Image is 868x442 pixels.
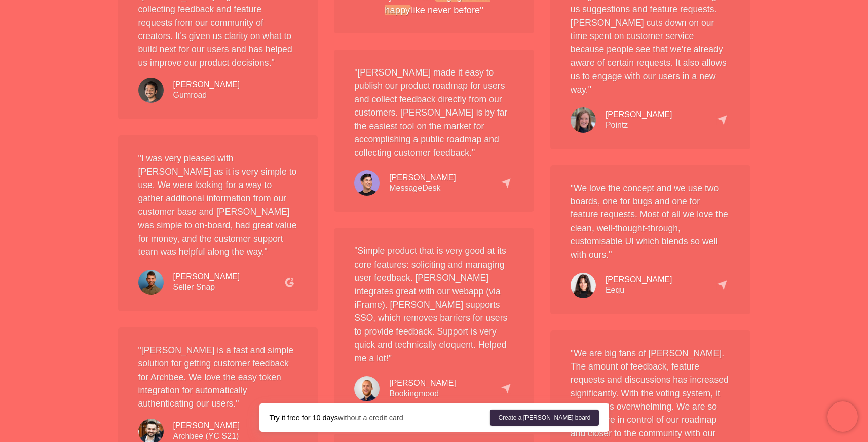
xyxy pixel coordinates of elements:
[571,181,730,262] p: "We love the concept and we use two boards, one for bugs and one for feature requests. Most of al...
[501,178,511,189] img: capterra.78f6e3bf33.png
[173,80,240,90] div: [PERSON_NAME]
[138,78,164,103] img: testimonial-sahil.2236960693.jpg
[270,414,338,422] strong: Try it free for 10 days
[606,275,672,285] div: [PERSON_NAME]
[173,80,240,101] div: Gumroad
[173,272,240,293] div: Seller Snap
[716,280,727,290] img: capterra.78f6e3bf33.png
[606,109,672,120] div: [PERSON_NAME]
[138,152,298,259] p: "I was very pleased with [PERSON_NAME] as it is very simple to use. We were looking for a way to ...
[571,273,596,298] img: testimonial-avida.9237efe1a7.jpg
[354,170,380,196] img: testimonial-josh.827cc021f2.jpg
[389,378,456,399] div: Bookingmood
[354,244,514,365] p: "Simple product that is very good at its core features: soliciting and managing user feedback. [P...
[716,115,727,125] img: capterra.78f6e3bf33.png
[354,66,514,160] p: "[PERSON_NAME] made it easy to publish our product roadmap for users and collect feedback directl...
[270,413,490,423] div: without a credit card
[571,107,596,133] img: testimonial-maggie.52abda0f92.jpg
[389,378,456,389] div: [PERSON_NAME]
[284,277,295,287] img: g2.cb6f757962.png
[389,173,456,183] div: [PERSON_NAME]
[138,270,164,295] img: testimonial-adrian.deb30e08c6.jpg
[490,410,598,426] a: Create a [PERSON_NAME] board
[173,272,240,282] div: [PERSON_NAME]
[827,401,858,432] iframe: Chatra live chat
[501,383,511,394] img: capterra.78f6e3bf33.png
[354,376,380,401] img: testimonial-wouter.8104910475.jpg
[389,173,456,194] div: MessageDesk
[606,275,672,296] div: Eequ
[606,109,672,131] div: Pointz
